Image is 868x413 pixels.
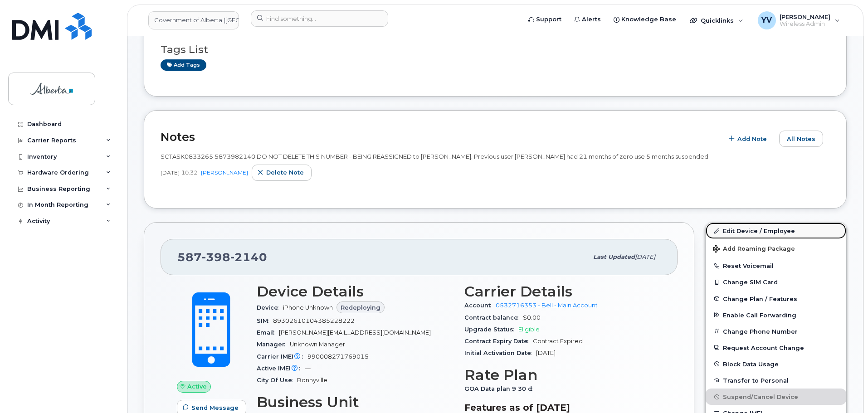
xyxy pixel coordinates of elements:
span: Initial Activation Date [464,350,536,356]
h3: Carrier Details [464,283,661,300]
a: Government of Alberta (GOA) [148,11,239,29]
div: Quicklinks [683,11,750,29]
input: Find something... [251,10,388,27]
a: Add tags [161,59,206,71]
button: Change Plan / Features [706,291,846,307]
span: 89302610104385228222 [273,317,355,324]
span: Wireless Admin [780,20,830,28]
h3: Rate Plan [464,367,661,383]
span: Carrier IMEI [257,353,307,360]
span: Knowledge Base [621,15,676,24]
div: Yen Vong [751,11,846,29]
span: Contract balance [464,314,523,321]
span: [DATE] [635,253,655,260]
span: Redeploying [341,303,380,312]
span: Enable Call Forwarding [723,311,796,318]
button: Suspend/Cancel Device [706,389,846,405]
span: Contract Expiry Date [464,338,533,345]
span: Bonnyville [297,377,327,384]
span: Unknown Manager [290,341,345,348]
button: Block Data Usage [706,356,846,372]
span: Send Message [191,403,239,412]
span: 2140 [230,250,267,264]
a: Support [522,10,568,29]
span: [DATE] [536,350,556,356]
span: Suspend/Cancel Device [723,394,798,400]
h3: Device Details [257,283,454,300]
span: Email [257,329,279,336]
button: Transfer to Personal [706,372,846,389]
span: 398 [202,250,230,264]
button: Change SIM Card [706,274,846,290]
span: Manager [257,341,290,348]
span: Support [536,15,561,24]
span: City Of Use [257,377,297,384]
a: Edit Device / Employee [706,223,846,239]
span: Upgrade Status [464,326,518,333]
span: $0.00 [523,314,541,321]
button: Enable Call Forwarding [706,307,846,323]
span: 990008271769015 [307,353,369,360]
span: [PERSON_NAME] [780,13,830,20]
span: Quicklinks [701,17,734,24]
button: Add Roaming Package [706,239,846,258]
span: Add Roaming Package [713,245,795,254]
span: [PERSON_NAME][EMAIL_ADDRESS][DOMAIN_NAME] [279,329,431,336]
span: 10:32 [181,169,197,176]
span: YV [761,15,772,26]
a: Alerts [568,10,607,29]
span: GOA Data plan 9 30 d [464,385,537,392]
span: Alerts [582,15,601,24]
span: [DATE] [161,169,180,176]
h2: Notes [161,130,718,144]
span: Add Note [737,135,767,143]
h3: Features as of [DATE] [464,402,661,413]
span: Last updated [593,253,635,260]
span: SIM [257,317,273,324]
span: 587 [177,250,267,264]
span: Change Plan / Features [723,295,797,302]
button: Add Note [723,131,775,147]
span: SCTASK0833265 5873982140 DO NOT DELETE THIS NUMBER - BEING REASSIGNED to [PERSON_NAME]. Previous ... [161,153,710,160]
span: Eligible [518,326,540,333]
span: Active [187,382,207,391]
span: Contract Expired [533,338,583,345]
button: All Notes [779,131,823,147]
a: [PERSON_NAME] [201,169,248,176]
button: Request Account Change [706,340,846,356]
span: — [305,365,311,372]
a: 0532716353 - Bell - Main Account [496,302,598,309]
span: Device [257,304,283,311]
a: Knowledge Base [607,10,683,29]
h3: Tags List [161,44,830,55]
button: Reset Voicemail [706,258,846,274]
button: Change Phone Number [706,323,846,340]
span: iPhone Unknown [283,304,333,311]
button: Delete note [252,165,312,181]
span: Active IMEI [257,365,305,372]
span: Account [464,302,496,309]
h3: Business Unit [257,394,454,410]
span: All Notes [787,135,815,143]
span: Delete note [266,168,304,177]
